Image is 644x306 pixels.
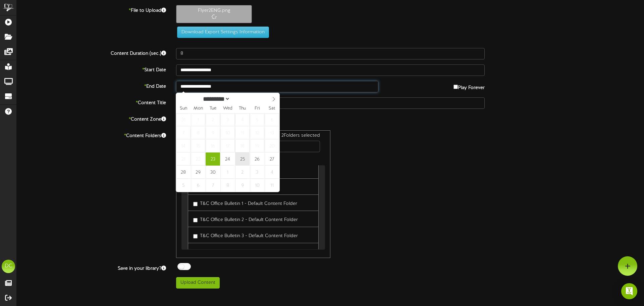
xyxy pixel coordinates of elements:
span: September 6, 2025 [265,113,279,126]
span: September 12, 2025 [250,126,264,139]
label: Content Folders [12,130,171,139]
button: Download Export Settings Information [177,27,269,38]
span: September 26, 2025 [250,152,264,166]
label: T&C Office Bulletin 2 - Default Content Folder [193,214,298,223]
span: October 7, 2025 [206,179,220,192]
span: October 6, 2025 [191,179,205,192]
span: September 9, 2025 [206,126,220,139]
span: October 10, 2025 [250,179,264,192]
span: Sat [265,106,279,111]
input: T&C Office Bulletin 3 - Default Content Folder [193,234,198,238]
span: October 9, 2025 [235,179,250,192]
span: September 28, 2025 [176,166,191,179]
input: T&C Office Bulletin 2 - Default Content Folder [193,218,198,222]
label: Save in your library? [12,263,171,272]
button: Upload Content [176,277,220,289]
span: August 31, 2025 [176,113,191,126]
span: October 4, 2025 [265,166,279,179]
span: September 7, 2025 [176,126,191,139]
input: Year [230,95,255,102]
span: September 23, 2025 [206,152,220,166]
label: Start Date [12,64,171,74]
a: Download Export Settings Information [174,30,269,35]
span: September 3, 2025 [220,113,235,126]
span: September 2, 2025 [206,113,220,126]
label: End Date [12,81,171,90]
span: Wed [220,106,235,111]
div: Open Intercom Messenger [621,283,637,299]
label: T&C Office Bulletin 1 - Default Content Folder [193,198,297,207]
span: October 11, 2025 [265,179,279,192]
label: Play Forever [453,81,485,91]
span: September 11, 2025 [235,126,250,139]
input: T&C Office Bulletin 1 - Default Content Folder [193,202,198,206]
label: Content Title [12,97,171,106]
span: October 2, 2025 [235,166,250,179]
span: September 19, 2025 [250,139,264,152]
label: Starlight Foyer All Day Images [193,247,264,256]
span: Fri [250,106,265,111]
label: File to Upload [12,5,171,14]
input: Play Forever [453,85,458,89]
span: October 8, 2025 [220,179,235,192]
span: September 25, 2025 [235,152,250,166]
label: Content Zone [12,114,171,123]
span: Mon [191,106,206,111]
label: T&C Office Bulletin 3 - Default Content Folder [193,230,298,239]
span: September 21, 2025 [176,152,191,166]
span: Sun [176,106,191,111]
span: September 10, 2025 [220,126,235,139]
input: Title of this Content [176,97,485,109]
span: September 30, 2025 [206,166,220,179]
span: September 17, 2025 [220,139,235,152]
span: Thu [235,106,250,111]
span: October 1, 2025 [220,166,235,179]
span: September 1, 2025 [191,113,205,126]
span: September 18, 2025 [235,139,250,152]
span: September 5, 2025 [250,113,264,126]
span: September 13, 2025 [265,126,279,139]
span: September 27, 2025 [265,152,279,166]
span: September 22, 2025 [191,152,205,166]
span: September 15, 2025 [191,139,205,152]
span: September 29, 2025 [191,166,205,179]
span: September 16, 2025 [206,139,220,152]
span: September 24, 2025 [220,152,235,166]
label: Content Duration (sec.) [12,48,171,57]
span: September 20, 2025 [265,139,279,152]
span: September 4, 2025 [235,113,250,126]
span: Tue [206,106,220,111]
span: October 5, 2025 [176,179,191,192]
span: October 3, 2025 [250,166,264,179]
div: DC [2,260,15,273]
span: September 14, 2025 [176,139,191,152]
span: September 8, 2025 [191,126,205,139]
